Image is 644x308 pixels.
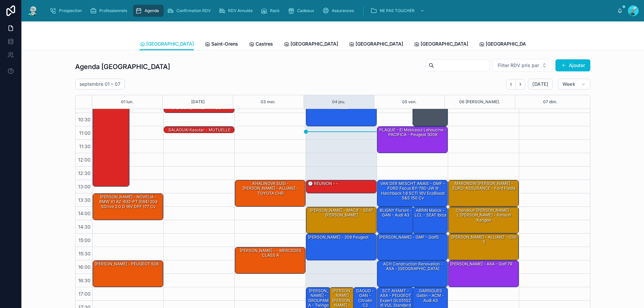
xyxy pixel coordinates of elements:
[165,5,215,17] a: Confirmation RDV
[164,127,234,133] div: SALAOUAI Kaoutar - MUTUELLE DE POITIERS - Clio 4
[94,194,163,210] div: [PERSON_NAME] - NOVELIA - BMW X1 AZ-632-PT (E84) 20d sDrive 2.0 d 16V DPF 177 cv
[506,79,516,89] button: Back
[191,95,205,109] button: [DATE]
[76,170,92,176] span: 12:30
[59,8,82,13] span: Prospection
[449,261,513,267] div: [PERSON_NAME] - AXA - Golf 7R
[48,5,87,17] a: Prospection
[256,41,273,47] span: Castres
[121,95,133,109] button: 01 lun.
[306,180,376,193] div: 🕒 RÉUNION - -
[249,38,273,51] a: Castres
[414,288,447,304] div: GARRIGUES Gabin - ACM - audi a3
[486,41,533,47] span: [GEOGRAPHIC_DATA]
[356,41,403,47] span: [GEOGRAPHIC_DATA]
[377,207,414,233] div: BLIGNY Florent - GAN - Audi A3
[306,100,376,126] div: [PERSON_NAME] - AXA - Renault modus
[377,127,447,153] div: PLAQUE - El Mekkaoui Lehoucine - PACIFICA - peugeot 3008
[217,5,257,17] a: RDV Annulés
[307,181,339,187] div: 🕒 RÉUNION - -
[378,234,439,240] div: [PERSON_NAME] - GMF - Golf5
[211,41,238,47] span: Saint-Orens
[448,180,519,206] div: MARONDIN [PERSON_NAME] - EURO-ASSURANCE - Ford fiesta
[165,127,234,138] div: SALAOUAI Kaoutar - MUTUELLE DE POITIERS - Clio 4
[402,95,417,109] button: 05 ven.
[145,8,159,13] span: Agenda
[378,261,447,272] div: ACH construction renovation - AXA - [GEOGRAPHIC_DATA]
[94,261,159,267] div: [PERSON_NAME] - PEUGEOT 508
[528,79,552,89] button: [DATE]
[377,261,447,287] div: ACH construction renovation - AXA - [GEOGRAPHIC_DATA]
[76,117,92,122] span: 10:30
[307,207,376,219] div: [PERSON_NAME] - MACIF - SEAT [PERSON_NAME]
[448,234,519,260] div: [PERSON_NAME] - ALLIANZ - Clio 3
[236,248,305,259] div: [PERSON_NAME] - - MERCEDES CLASS A
[378,181,447,201] div: VAN DER MESCHT ANAIS - GMF - FORD Focus BY-760-JW III Hatchback 1.6 SCTi 16V EcoBoost S&S 150 cv
[76,157,92,163] span: 12:00
[297,8,314,13] span: Cadeaux
[76,278,92,283] span: 16:30
[236,181,305,196] div: KHALINOVA SUSI - [PERSON_NAME] - ALLIANZ - TOYOTA CHR
[378,207,413,219] div: BLIGNY Florent - GAN - Audi A3
[76,224,92,230] span: 14:30
[320,5,359,17] a: Assurances
[99,8,127,13] span: Professionnels
[413,207,448,233] div: ABRIN Malick - LCL - SEAT Ibiza
[75,62,170,71] h1: Agenda [GEOGRAPHIC_DATA]
[76,264,92,270] span: 16:00
[44,3,617,18] div: scrollable content
[176,8,211,13] span: Confirmation RDV
[479,38,533,51] a: [GEOGRAPHIC_DATA]
[306,234,376,260] div: [PERSON_NAME] - 208 Peugeot
[349,38,403,51] a: [GEOGRAPHIC_DATA]
[448,261,519,287] div: [PERSON_NAME] - AXA - Golf 7R
[332,95,345,109] button: 04 jeu.
[555,59,590,71] button: Ajouter
[76,184,92,189] span: 13:00
[532,81,548,87] span: [DATE]
[235,180,305,206] div: KHALINOVA SUSI - [PERSON_NAME] - ALLIANZ - TOYOTA CHR
[459,95,500,109] button: 06 [PERSON_NAME].
[76,103,92,109] span: 10:00
[449,181,518,192] div: MARONDIN [PERSON_NAME] - EURO-ASSURANCE - Ford fiesta
[93,194,163,220] div: [PERSON_NAME] - NOVELIA - BMW X1 AZ-632-PT (E84) 20d sDrive 2.0 d 16V DPF 177 cv
[146,41,194,47] span: [GEOGRAPHIC_DATA]
[448,207,519,233] div: Chendouh [PERSON_NAME] - L'[PERSON_NAME] - Renault kangoo
[368,5,428,17] a: NE PAS TOUCHER
[306,207,376,233] div: [PERSON_NAME] - MACIF - SEAT [PERSON_NAME]
[377,234,447,260] div: [PERSON_NAME] - GMF - Golf5
[377,180,447,206] div: VAN DER MESCHT ANAIS - GMF - FORD Focus BY-760-JW III Hatchback 1.6 SCTi 16V EcoBoost S&S 150 cv
[543,95,557,109] button: 07 dim.
[270,8,280,13] span: Rack
[261,95,276,109] button: 03 mer.
[332,8,354,13] span: Assurances
[414,38,468,51] a: [GEOGRAPHIC_DATA]
[307,234,369,240] div: [PERSON_NAME] - 208 Peugeot
[449,207,518,223] div: Chendouh [PERSON_NAME] - L'[PERSON_NAME] - Renault kangoo
[79,81,120,87] h2: septembre 01 – 07
[290,41,338,47] span: [GEOGRAPHIC_DATA]
[414,207,447,219] div: ABRIN Malick - LCL - SEAT Ibiza
[77,291,92,297] span: 17:00
[228,8,253,13] span: RDV Annulés
[77,237,92,243] span: 15:00
[77,251,92,256] span: 15:30
[380,8,415,13] span: NE PAS TOUCHER
[558,79,590,89] button: Week
[77,130,92,136] span: 11:00
[76,197,92,203] span: 13:30
[421,41,468,47] span: [GEOGRAPHIC_DATA]
[516,79,525,89] button: Next
[259,5,284,17] a: Rack
[27,5,39,16] img: App logo
[93,261,163,287] div: [PERSON_NAME] - PEUGEOT 508
[77,143,92,149] span: 11:30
